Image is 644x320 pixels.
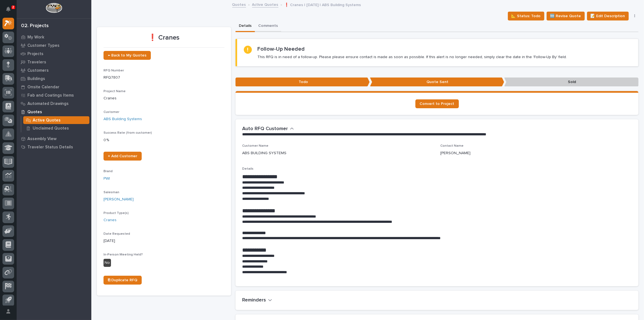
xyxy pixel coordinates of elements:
[104,69,124,72] span: RFQ Number
[7,7,14,16] div: Notifications2
[17,91,91,99] a: Fab and Coatings Items
[104,217,117,223] a: Cranes
[17,83,91,91] a: Onsite Calendar
[27,93,74,98] p: Fab and Coatings Items
[104,238,224,244] p: [DATE]
[21,116,91,124] a: Active Quotes
[504,78,638,87] p: Sold
[27,110,42,115] p: Quotes
[104,152,142,161] a: + Add Customer
[27,60,46,65] p: Travelers
[17,108,91,116] a: Quotes
[108,278,137,282] span: ⎘ Duplicate RFQ
[232,1,246,7] a: Quotes
[17,143,91,151] a: Traveler Status Details
[108,154,137,158] span: + Add Customer
[252,1,278,7] a: Active Quotes
[27,51,43,56] p: Projects
[104,34,224,42] p: ❗ Cranes
[104,276,142,285] a: ⎘ Duplicate RFQ
[242,167,254,171] span: Details
[104,137,224,143] p: 0 %
[587,12,629,20] button: 📝 Edit Description
[104,253,143,256] span: In-Person Meeting Held?
[27,43,60,48] p: Customer Types
[255,20,281,32] button: Comments
[257,55,567,60] p: This RFQ is in need of a follow-up. Please please ensure contact is made as soon as possible. If ...
[104,197,134,202] a: [PERSON_NAME]
[104,232,130,236] span: Date Requested
[104,96,224,101] p: Cranes
[104,116,142,122] a: ABS Building Systems
[21,124,91,132] a: Unclaimed Quotes
[242,297,266,303] h2: Reminders
[12,5,14,9] p: 2
[108,53,146,57] span: ← Back to My Quotes
[242,150,286,156] p: ABS BUILDING SYSTEMS
[17,41,91,50] a: Customer Types
[17,74,91,83] a: Buildings
[33,126,69,131] p: Unclaimed Quotes
[550,13,581,19] span: 🆕 Revise Quote
[104,110,119,114] span: Customer
[104,170,113,173] span: Brand
[257,46,305,52] h2: Follow-Up Needed
[547,12,585,20] button: 🆕 Revise Quote
[27,68,49,73] p: Customers
[104,131,152,135] span: Success Rate (from customer)
[21,23,49,29] div: 02. Projects
[236,20,255,32] button: Details
[17,58,91,66] a: Travelers
[440,144,464,148] span: Contact Name
[104,176,110,182] a: PWI
[511,13,541,19] span: 📐 Status: Todo
[242,126,294,132] button: Auto RFQ Customer
[285,1,361,7] p: ❗ Cranes | [DATE] | ABS Building Systems
[104,75,224,81] p: RFQ7807
[104,191,119,194] span: Salesman
[27,101,69,106] p: Automated Drawings
[104,90,126,93] span: Project Name
[440,150,470,156] p: [PERSON_NAME]
[242,297,272,303] button: Reminders
[17,50,91,58] a: Projects
[27,76,45,81] p: Buildings
[27,145,73,150] p: Traveler Status Details
[591,13,625,19] span: 📝 Edit Description
[104,211,129,215] span: Product Type(s)
[370,78,504,87] p: Quote Sent
[242,144,268,148] span: Customer Name
[242,126,288,132] h2: Auto RFQ Customer
[27,136,56,141] p: Assembly View
[236,78,370,87] p: Todo
[46,3,62,13] img: Workspace Logo
[2,3,14,15] button: Notifications
[17,33,91,41] a: My Work
[508,12,544,20] button: 📐 Status: Todo
[17,66,91,74] a: Customers
[104,259,111,267] div: No
[415,99,459,108] a: Convert to Project
[17,99,91,108] a: Automated Drawings
[420,102,454,106] span: Convert to Project
[33,118,61,123] p: Active Quotes
[27,35,44,40] p: My Work
[17,135,91,143] a: Assembly View
[104,51,151,60] a: ← Back to My Quotes
[27,85,60,90] p: Onsite Calendar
